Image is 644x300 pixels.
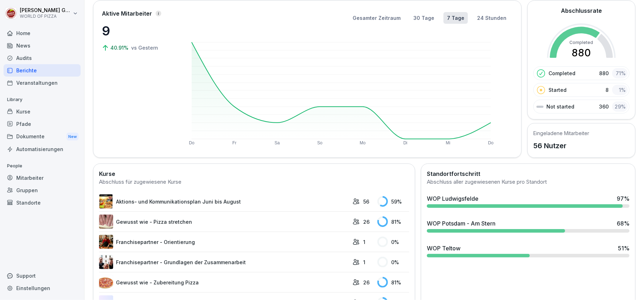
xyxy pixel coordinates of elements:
p: People [4,160,81,172]
a: News [4,39,81,52]
p: 56 Nutzer [533,140,589,151]
img: jg5uy95jeicgu19gkip2jpcz.png [99,255,113,269]
button: 7 Tage [443,12,468,24]
p: Library [4,94,81,105]
button: 30 Tage [410,12,438,24]
p: 9 [102,21,173,40]
a: Pfade [4,118,81,130]
a: Home [4,27,81,39]
text: Sa [274,141,280,146]
button: 24 Stunden [474,12,510,24]
p: 880 [599,70,609,77]
a: Kurse [4,105,81,118]
img: t4g7eu33fb3xcinggz4rhe0w.png [99,235,113,249]
div: 29 % [612,101,628,112]
p: WORLD OF PIZZA [20,14,71,19]
div: 71 % [612,68,628,78]
text: Fr [232,141,236,146]
p: [PERSON_NAME] Goldmann [20,7,71,13]
a: Berichte [4,64,81,77]
text: Di [404,141,407,146]
div: 81 % [377,216,409,227]
a: Franchisepartner - Grundlagen der Zusammenarbeit [99,255,349,269]
div: 0 % [377,257,409,267]
p: 56 [363,198,369,205]
a: Gewusst wie - Pizza stretchen [99,215,349,229]
div: 68 % [617,219,630,228]
h5: Eingeladene Mitarbeiter [533,129,589,137]
div: Dokumente [4,130,81,143]
h2: Abschlussrate [561,6,602,15]
text: Do [189,141,195,146]
a: DokumenteNew [4,130,81,143]
text: Mo [360,141,366,146]
a: Gruppen [4,184,81,196]
div: WOP Teltow [427,244,460,252]
h2: Kurse [99,170,409,178]
a: Veranstaltungen [4,77,81,89]
p: 26 [363,279,370,286]
text: Mi [446,141,451,146]
p: Completed [549,70,575,77]
p: 360 [599,103,609,110]
text: So [317,141,323,146]
p: Started [549,86,567,94]
img: omtcyif9wkfkbfxep8chs03y.png [99,215,113,229]
p: 40.91% [110,44,130,51]
text: Do [488,141,494,146]
p: 1 [363,259,365,266]
div: Abschluss für zugewiesene Kurse [99,178,409,186]
div: New [66,133,79,141]
div: 81 % [377,277,409,288]
p: 1 [363,238,365,246]
a: Franchisepartner - Orientierung [99,235,349,249]
div: 0 % [377,237,409,247]
a: Standorte [4,196,81,209]
h2: Standortfortschritt [427,170,630,178]
a: WOP Teltow51% [424,241,632,260]
a: WOP Ludwigsfelde97% [424,191,632,211]
div: 51 % [618,244,630,252]
img: s93ht26mv7ymj1vrnqc7xuzu.png [99,275,113,289]
div: Abschluss aller zugewiesenen Kurse pro Standort [427,178,630,186]
div: WOP Potsdam - Am Stern [427,219,495,228]
p: Not started [546,103,574,110]
button: Gesamter Zeitraum [349,12,404,24]
div: WOP Ludwigsfelde [427,194,478,203]
a: Mitarbeiter [4,172,81,184]
a: Automatisierungen [4,143,81,155]
p: vs Gestern [131,44,158,51]
div: 97 % [617,194,630,203]
a: WOP Potsdam - Am Stern68% [424,216,632,235]
a: Einstellungen [4,282,81,294]
a: Audits [4,52,81,64]
div: 1 % [612,85,628,95]
p: Aktive Mitarbeiter [102,9,152,18]
p: 26 [363,218,370,226]
p: 8 [605,86,609,94]
a: Aktions- und Kommunikationsplan Juni bis August [99,194,349,209]
a: Gewusst wie - Zubereitung Pizza [99,275,349,289]
img: wv9qdipp89lowhfx6mawjprm.png [99,194,113,209]
div: 59 % [377,196,409,207]
div: Support [4,270,81,282]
